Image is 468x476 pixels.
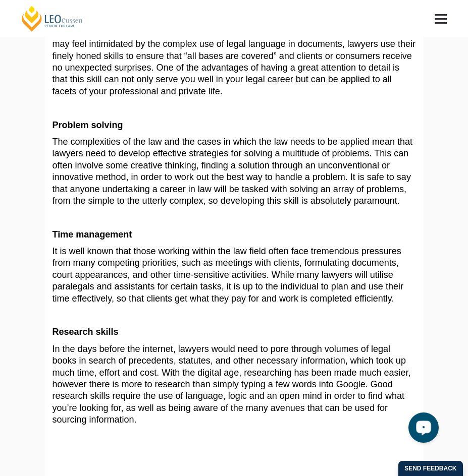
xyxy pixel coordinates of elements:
[20,5,84,32] a: [PERSON_NAME] Centre for Law
[53,246,403,304] span: It is well known that those working within the law field often face tremendous pressures from man...
[53,229,132,240] b: Time management
[400,408,443,451] iframe: LiveChat chat widget
[53,120,123,130] b: Problem solving
[53,327,119,337] b: Research skills
[53,344,411,425] span: In the days before the internet, lawyers would need to pore through volumes of legal books in sea...
[53,15,415,96] span: The phrase “to dot the i’s and cross the t’s” is ideally suited to describe the level of detail r...
[53,137,412,206] span: The complexities of the law and the cases in which the law needs to be applied mean that lawyers ...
